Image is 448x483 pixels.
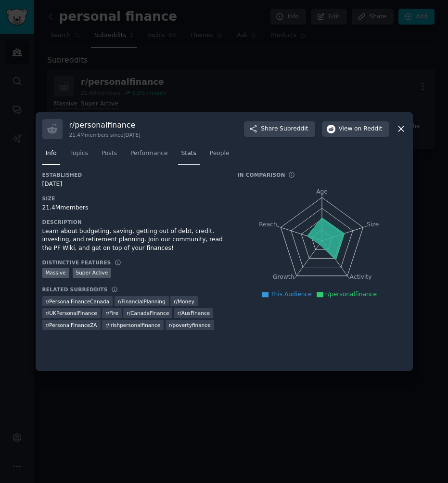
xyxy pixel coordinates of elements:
span: This Audience [270,291,312,298]
h3: Description [42,219,224,225]
h3: Related Subreddits [42,286,108,293]
span: r/ UKPersonalFinance [46,310,97,316]
tspan: Activity [349,274,371,280]
span: People [210,149,230,158]
h3: Distinctive Features [42,259,111,266]
a: Topics [67,146,91,166]
a: People [206,146,233,166]
span: r/ povertyfinance [169,322,211,328]
span: r/ Fire [105,310,118,316]
div: [DATE] [42,180,224,189]
tspan: Reach [259,221,277,227]
button: Viewon Reddit [322,121,389,137]
tspan: Growth [273,274,294,280]
button: ShareSubreddit [244,121,315,137]
span: on Reddit [354,125,382,133]
span: Info [46,149,57,158]
span: Topics [70,149,88,158]
span: View [339,125,383,133]
h3: Size [42,195,224,202]
span: r/ AusFinance [178,310,210,316]
span: r/ PersonalFinanceZA [46,322,97,328]
h3: In Comparison [238,171,285,178]
tspan: Age [316,188,328,195]
span: r/ Money [174,298,194,305]
div: Massive [42,268,69,278]
div: Super Active [73,268,112,278]
a: Posts [98,146,120,166]
h3: r/ personalfinance [69,120,141,130]
div: Learn about budgeting, saving, getting out of debt, credit, investing, and retirement planning. J... [42,227,224,253]
a: Info [42,146,60,166]
span: Stats [181,149,196,158]
h3: Established [42,171,224,178]
span: r/personalfinance [325,291,377,298]
span: r/ PersonalFinanceCanada [46,298,110,305]
span: Share [261,125,308,133]
span: r/ FinancialPlanning [118,298,166,305]
span: Subreddit [280,125,308,133]
span: r/ irishpersonalfinance [105,322,160,328]
div: 21.4M members since [DATE] [69,131,141,138]
span: r/ CanadaFinance [127,310,169,316]
div: 21.4M members [42,204,224,212]
span: Posts [102,149,117,158]
span: Performance [130,149,168,158]
tspan: Size [367,221,379,227]
a: Stats [178,146,200,166]
a: Performance [127,146,171,166]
